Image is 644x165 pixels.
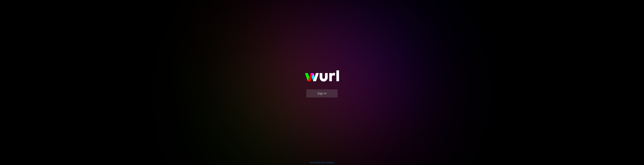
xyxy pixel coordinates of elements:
[297,65,347,89] img: wurl-logo-on-black-223613ac3d8ba8fe6dc639794a292ebdb59501304c7dfd60c99c58986ef67473.svg
[328,161,334,163] a: Support
[310,161,319,163] a: Learn More
[306,89,338,98] button: Sign In
[310,161,334,164] div: | |
[319,161,328,163] a: Contact Us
